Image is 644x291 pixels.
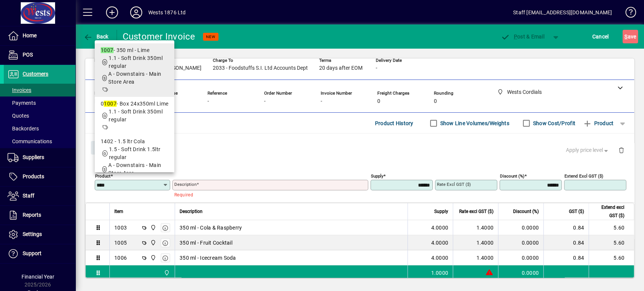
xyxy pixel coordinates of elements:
[108,162,161,176] span: A - Downstairs - Main Store Area
[319,65,363,71] span: 20 days after EOM
[213,65,308,71] span: 2033 - Foodstuffs S.I. Ltd Accounts Dept
[4,84,75,96] a: Invoices
[124,6,148,19] button: Profile
[148,239,157,247] span: Wests Cordials
[612,147,630,153] app-page-header-button: Delete
[148,254,157,262] span: Wests Cordials
[114,207,123,216] span: Item
[174,190,362,198] mat-error: Required
[23,231,42,237] span: Settings
[95,43,175,97] mat-option: 1007 - 350 ml - Lime
[498,250,543,265] td: 0.0000
[4,244,75,263] a: Support
[108,71,161,85] span: A - Downstairs - Main Store Area
[8,126,39,132] span: Backorders
[180,207,203,216] span: Description
[89,144,118,151] app-page-header-button: Close
[501,34,544,40] span: ost & Email
[4,135,75,148] a: Communications
[624,34,627,40] span: S
[23,193,34,199] span: Staff
[458,254,493,262] div: 1.4000
[498,220,543,235] td: 0.0000
[589,235,634,250] td: 5.60
[23,212,41,218] span: Reports
[612,141,630,159] button: Delete
[589,220,634,235] td: 5.60
[4,225,75,244] a: Settings
[114,239,127,247] div: 1005
[4,109,75,122] a: Quotes
[114,254,127,262] div: 1006
[371,173,383,179] mat-label: Supply
[458,239,493,247] div: 1.4000
[75,30,117,43] app-page-header-button: Back
[101,100,169,108] div: 0 - Box 24x350ml Lime
[109,146,161,160] span: 1.5 - Soft Drink 1.5ltr regular
[437,182,471,187] mat-label: Rate excl GST ($)
[4,148,75,167] a: Suppliers
[4,167,75,186] a: Products
[101,46,169,54] div: - 350 ml - Lime
[23,52,33,58] span: POS
[81,30,111,43] button: Back
[321,98,322,104] span: -
[180,224,242,231] span: 350 ml - Cola & Raspberry
[109,55,163,69] span: 1.1 - Soft Drink 350ml regular
[624,31,636,43] span: ave
[162,269,171,277] span: Wests Cordials
[622,30,638,43] button: Save
[543,235,589,250] td: 0.84
[589,250,634,265] td: 5.60
[207,98,209,104] span: -
[95,135,175,188] mat-option: 1402 - 1.5 ltr Cola
[4,96,75,109] a: Payments
[497,30,548,43] button: Post & Email
[23,32,37,38] span: Home
[104,101,117,107] em: 1007
[372,116,417,130] button: Product History
[513,6,612,18] div: Staff [EMAIL_ADDRESS][DOMAIN_NAME]
[377,98,380,104] span: 0
[23,154,44,160] span: Suppliers
[8,138,52,144] span: Communications
[500,173,524,179] mat-label: Discount (%)
[458,224,493,231] div: 1.4000
[4,46,75,64] a: POS
[376,65,377,71] span: -
[434,98,437,104] span: 0
[8,100,36,106] span: Payments
[95,173,111,179] mat-label: Product
[4,187,75,205] a: Staff
[592,31,609,43] span: Cancel
[8,113,29,119] span: Quotes
[83,34,109,40] span: Back
[100,6,124,19] button: Add
[431,269,449,277] span: 1.0000
[434,207,448,216] span: Supply
[4,26,75,45] a: Home
[101,47,114,53] em: 1007
[543,250,589,265] td: 0.84
[174,182,197,187] mat-label: Description
[563,144,613,157] button: Apply price level
[564,173,603,179] mat-label: Extend excl GST ($)
[513,207,539,216] span: Discount (%)
[619,2,635,26] a: Knowledge Base
[85,133,634,161] div: Product
[148,6,186,18] div: Wests 1876 Ltd
[593,203,624,220] span: Extend excl GST ($)
[206,34,215,39] span: NEW
[514,34,517,40] span: P
[590,30,611,43] button: Cancel
[532,119,575,127] label: Show Cost/Profit
[94,142,114,154] span: Close
[109,109,163,123] span: 1.1 - Soft Drink 350ml regular
[439,119,509,127] label: Show Line Volumes/Weights
[431,224,449,231] span: 4.0000
[22,274,54,280] span: Financial Year
[23,71,48,77] span: Customers
[431,254,449,262] span: 4.0000
[4,206,75,225] a: Reports
[566,146,610,154] span: Apply price level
